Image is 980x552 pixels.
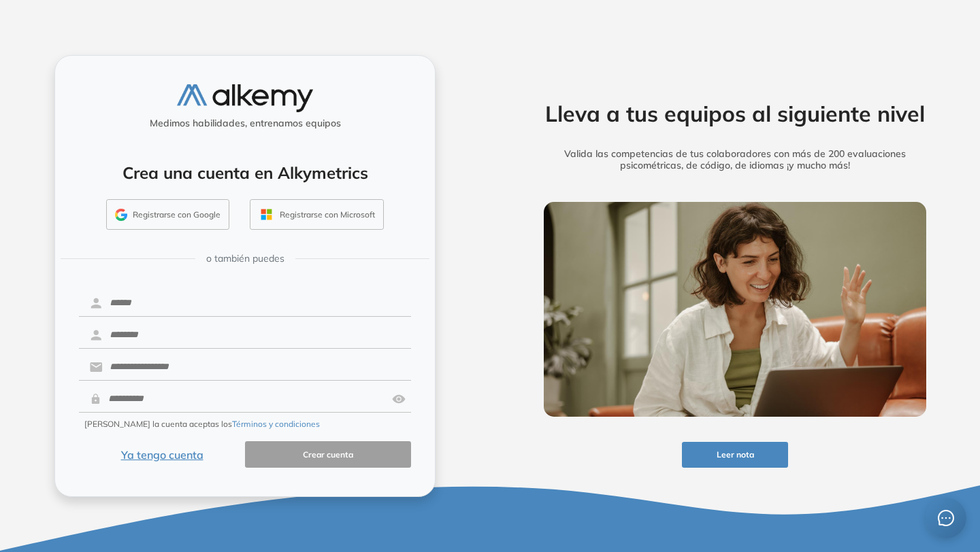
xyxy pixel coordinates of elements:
[938,510,954,526] span: message
[259,207,274,222] img: OUTLOOK_ICON
[250,199,384,230] button: Registrarse con Microsoft
[177,84,313,112] img: logo-alkemy
[544,202,926,417] img: img-more-info
[523,148,947,171] h5: Valida las competencias de tus colaboradores con más de 200 evaluaciones psicométricas, de código...
[206,252,284,266] span: o también puedes
[79,441,245,468] button: Ya tengo cuenta
[84,418,320,430] span: [PERSON_NAME] la cuenta aceptas los
[115,209,127,221] img: GMAIL_ICON
[682,442,788,468] button: Leer nota
[106,199,229,230] button: Registrarse con Google
[73,163,417,183] h4: Crea una cuenta en Alkymetrics
[61,118,429,129] h5: Medimos habilidades, entrenamos equipos
[232,418,320,430] button: Términos y condiciones
[245,441,411,468] button: Crear cuenta
[392,386,406,412] img: asd
[523,101,947,126] h2: Lleva a tus equipos al siguiente nivel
